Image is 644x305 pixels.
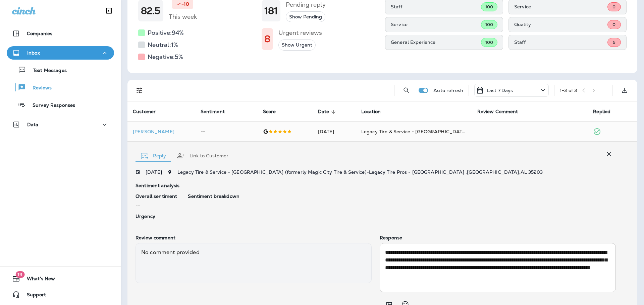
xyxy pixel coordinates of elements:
button: Inbox [7,46,114,60]
p: -10 [181,1,189,7]
p: Service [514,4,607,9]
div: 1 - 3 of 3 [560,88,577,93]
span: Review Comment [477,109,527,115]
button: Export as CSV [618,84,631,97]
p: Response [380,235,616,240]
p: Overall sentiment [136,194,177,199]
span: Support [20,292,46,300]
span: 100 [485,22,493,27]
button: Collapse Sidebar [100,4,118,17]
span: Location [361,109,381,115]
p: Data [27,122,39,127]
span: 100 [485,4,493,10]
p: Last 7 Days [487,88,513,93]
h1: 181 [264,5,278,16]
span: 100 [485,40,493,45]
span: Score [263,109,276,115]
h1: 82.5 [141,5,161,16]
span: 5 [613,40,615,45]
p: Reviews [26,85,52,91]
p: Service [391,22,481,27]
button: Reply [136,144,171,168]
span: Legacy Tire & Service - [GEOGRAPHIC_DATA] (formerly Magic City Tire & Service) - Legacy Tire Pros... [177,169,543,175]
button: Search Reviews [400,84,413,97]
span: Customer [133,109,164,115]
p: Urgency [136,214,177,219]
button: Data [7,118,114,131]
h5: This week [169,11,197,22]
button: Reviews [7,80,114,94]
button: Text Messages [7,63,114,77]
button: 19What's New [7,272,114,285]
div: No comment provided [136,243,372,283]
td: [DATE] [313,122,356,142]
p: [PERSON_NAME] [133,129,190,134]
h5: Negative: 5 % [148,52,183,62]
span: Sentiment [201,109,233,115]
td: -- [195,122,258,142]
p: Text Messages [26,68,67,74]
span: Location [361,109,389,115]
p: General Experience [391,40,481,45]
span: Legacy Tire & Service - [GEOGRAPHIC_DATA] (formerly Magic City Tire & Service) [361,129,550,135]
button: Show Urgent [278,40,316,51]
p: Inbox [27,50,40,56]
h5: Urgent reviews [278,27,322,38]
button: Companies [7,27,114,40]
p: Survey Responses [26,102,75,109]
span: 0 [612,22,615,27]
span: Replied [593,109,610,115]
button: Filters [133,84,146,97]
button: Support [7,288,114,301]
span: 19 [15,271,24,278]
span: Date [318,109,329,115]
button: Link to Customer [171,144,234,168]
p: Sentiment analysis [136,183,616,188]
span: Review Comment [477,109,518,115]
span: Sentiment [201,109,225,115]
p: Companies [27,31,52,36]
p: Review comment [136,235,372,240]
span: 0 [612,4,615,10]
p: Staff [391,4,481,9]
p: Quality [514,22,607,27]
p: Auto refresh [433,88,463,93]
p: Sentiment breakdown [188,194,616,199]
h5: Positive: 94 % [148,27,184,38]
span: Score [263,109,285,115]
span: What's New [20,276,55,284]
h5: Neutral: 1 % [148,40,178,50]
span: Replied [593,109,619,115]
span: Date [318,109,338,115]
button: Show Pending [286,11,325,22]
div: -- [136,194,177,208]
p: [DATE] [146,169,162,175]
span: Customer [133,109,156,115]
h1: 8 [264,33,270,45]
button: Survey Responses [7,98,114,112]
div: Click to view Customer Drawer [133,129,190,134]
p: Staff [514,40,607,45]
